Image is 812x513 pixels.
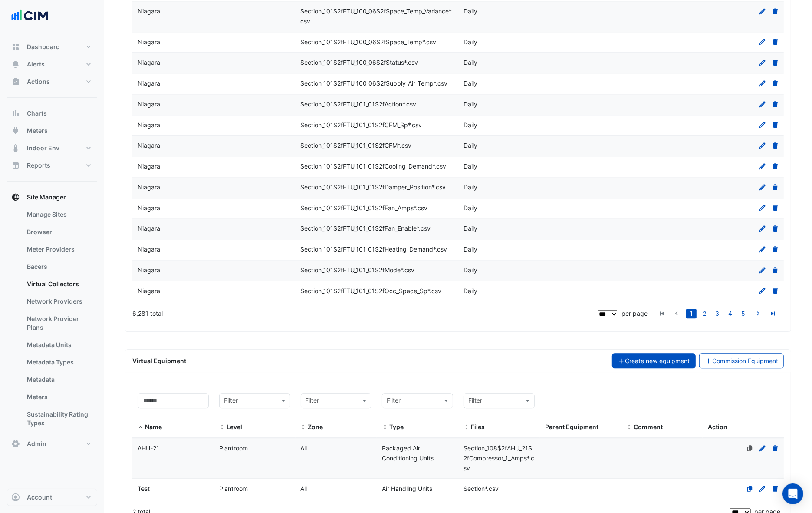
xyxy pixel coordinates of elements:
[772,142,779,149] a: Delete
[7,189,97,206] button: Site Manager
[138,183,160,191] span: Niagara
[772,121,779,129] a: Delete
[138,424,144,431] span: Name
[138,485,150,492] span: Test
[782,483,803,504] div: Open Intercom Messenger
[11,77,20,86] app-icon: Actions
[657,309,667,318] a: go to first page
[227,423,242,430] span: Level
[759,485,766,492] a: Edit
[759,225,766,232] a: Edit
[138,444,159,452] span: AHU-21
[772,7,779,15] a: Delete
[296,58,459,68] div: Section_101$2fFTU_100_06$2fStatus*.csv
[20,293,97,310] a: Network Providers
[7,139,97,157] button: Indoor Env
[772,266,779,274] a: Delete
[772,444,779,452] a: Delete
[699,309,710,318] a: 2
[145,423,162,430] span: Name
[621,310,648,317] span: per page
[138,225,160,232] span: Niagara
[724,309,737,318] li: page 4
[759,162,766,170] a: Edit
[138,59,160,66] span: Niagara
[772,287,779,295] a: Delete
[296,265,459,275] div: Section_101$2fFTU_101_01$2fMode*.csv
[746,485,754,492] a: Clone Equipment
[634,423,663,430] span: Comment
[138,7,160,15] span: Niagara
[27,43,60,51] span: Dashboard
[10,7,49,24] img: Company Logo
[458,162,621,172] div: Daily
[759,287,766,295] a: Edit
[27,144,59,152] span: Indoor Env
[759,444,766,452] a: Edit
[712,309,723,318] a: 3
[27,440,46,448] span: Admin
[772,485,779,492] a: Delete
[296,224,459,234] div: Section_101$2fFTU_101_01$2fFan_Enable*.csv
[138,162,160,170] span: Niagara
[738,309,749,318] a: 5
[464,424,470,431] span: Files
[301,424,307,431] span: Zone
[458,224,621,234] div: Daily
[671,309,682,318] a: go to previous page
[11,193,20,202] app-icon: Site Manager
[127,356,607,365] div: Virtual Equipment
[296,245,459,255] div: Section_101$2fFTU_101_01$2fHeating_Demand*.csv
[458,286,621,296] div: Daily
[296,79,459,89] div: Section_101$2fFTU_100_06$2fSupply_Air_Temp*.csv
[7,122,97,139] button: Meters
[382,424,388,431] span: Type
[20,388,97,406] a: Meters
[296,162,459,172] div: Section_101$2fFTU_101_01$2fCooling_Demand*.csv
[698,309,711,318] li: page 2
[759,204,766,212] a: Edit
[27,126,48,135] span: Meters
[458,203,621,213] div: Daily
[20,336,97,354] a: Metadata Units
[296,37,459,47] div: Section_101$2fFTU_100_06$2fSpace_Temp*.csv
[20,258,97,275] a: Bacers
[725,309,736,318] a: 4
[7,105,97,122] button: Charts
[20,223,97,241] a: Browser
[11,126,20,135] app-icon: Meters
[296,7,459,26] div: Section_101$2fFTU_100_06$2fSpace_Temp_Variance*.csv
[746,444,754,452] a: No favourites defined
[296,286,459,296] div: Section_101$2fFTU_101_01$2fOcc_Space_Sp*.csv
[686,309,697,318] a: 1
[464,485,499,492] span: Section*.csv
[138,38,160,46] span: Niagara
[7,435,97,453] button: Admin
[20,310,97,336] a: Network Provider Plans
[138,79,160,87] span: Niagara
[737,309,750,318] li: page 5
[772,162,779,170] a: Delete
[138,100,160,108] span: Niagara
[20,241,97,258] a: Meter Providers
[772,183,779,191] a: Delete
[382,485,432,492] span: Air Handling Units
[759,245,766,253] a: Edit
[11,161,20,170] app-icon: Reports
[458,245,621,255] div: Daily
[759,38,766,46] a: Edit
[458,265,621,275] div: Daily
[759,59,766,66] a: Edit
[545,423,598,430] span: Parent Equipment
[382,444,434,462] span: Packaged Air Conditioning Units
[219,424,225,431] span: Level
[772,100,779,108] a: Delete
[132,303,595,324] div: 6,281 total
[458,7,621,17] div: Daily
[627,424,633,431] span: Comment
[20,371,97,388] a: Metadata
[458,99,621,109] div: Daily
[138,142,160,149] span: Niagara
[138,204,160,212] span: Niagara
[772,79,779,87] a: Delete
